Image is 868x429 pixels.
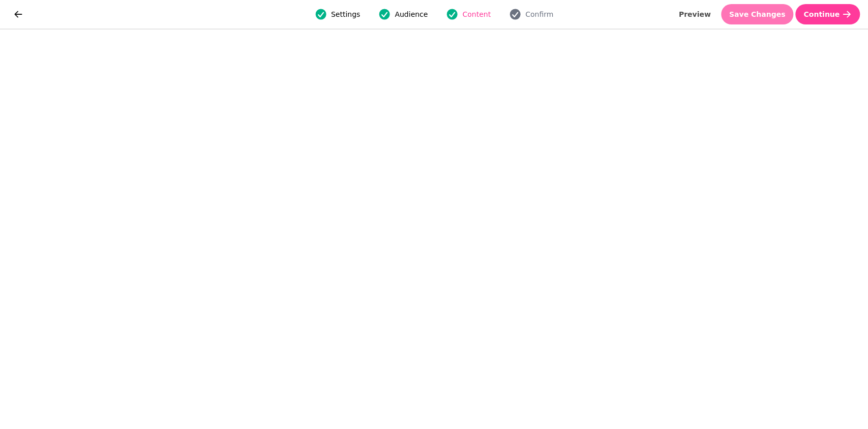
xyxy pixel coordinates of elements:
span: Audience [395,9,428,19]
span: Continue [803,11,840,18]
button: go back [8,4,28,24]
button: Continue [795,4,860,24]
span: Content [462,9,491,19]
span: Preview [679,11,711,18]
span: Settings [331,9,360,19]
button: Preview [671,4,719,24]
button: Save Changes [721,4,794,24]
span: Save Changes [729,11,786,18]
span: Confirm [525,9,553,19]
